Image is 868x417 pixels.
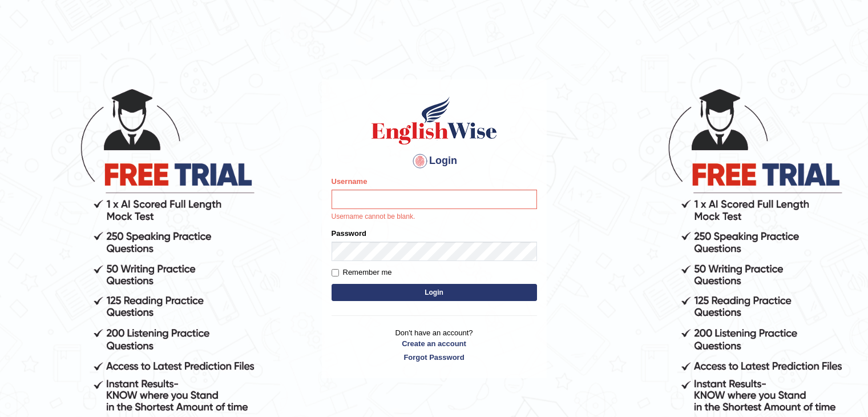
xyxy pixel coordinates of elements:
[332,152,537,170] h4: Login
[332,284,537,301] button: Login
[332,267,392,278] label: Remember me
[332,327,537,363] p: Don't have an account?
[332,212,537,222] p: Username cannot be blank.
[369,95,499,146] img: Logo of English Wise sign in for intelligent practice with AI
[332,269,339,276] input: Remember me
[332,338,537,349] a: Create an account
[332,176,368,187] label: Username
[332,228,366,239] label: Password
[332,352,537,363] a: Forgot Password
